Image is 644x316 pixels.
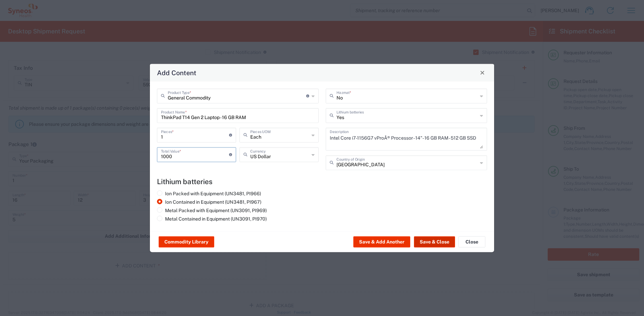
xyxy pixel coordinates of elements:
button: Commodity Library [159,236,214,247]
h4: Lithium batteries [157,177,487,185]
button: Close [478,68,487,77]
button: Save & Close [414,236,455,247]
label: Ion Packed with Equipment (UN3481, PI966) [157,190,261,196]
h4: Add Content [157,67,196,77]
button: Close [458,236,485,247]
button: Save & Add Another [353,236,410,247]
label: Metal Packed with Equipment (UN3091, PI969) [157,207,267,213]
label: Metal Contained in Equipment (UN3091, PI970) [157,216,267,222]
label: Ion Contained in Equipment (UN3481, PI967) [157,199,261,205]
